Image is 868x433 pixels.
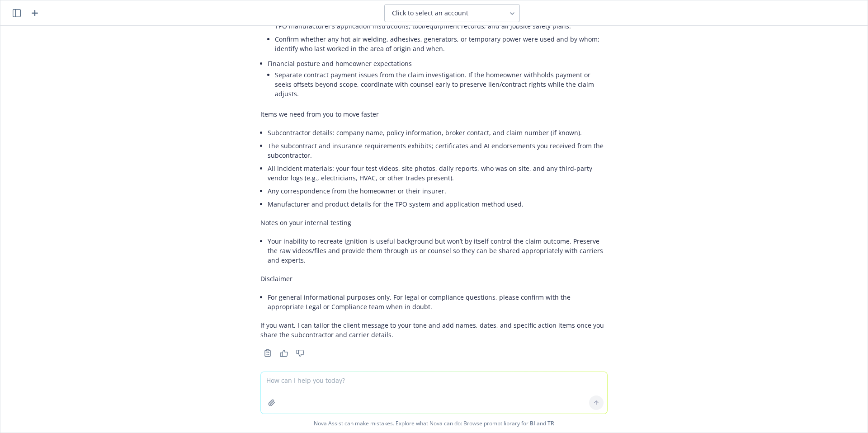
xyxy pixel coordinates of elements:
li: Subcontractor details: company name, policy information, broker contact, and claim number (if kno... [268,126,608,139]
li: Your inability to recreate ignition is useful background but won’t by itself control the claim ou... [268,235,608,267]
li: Confirm whether any hot-air welding, adhesives, generators, or temporary power were used and by w... [275,33,608,55]
p: If you want, I can tailor the client message to your tone and add names, dates, and specific acti... [260,320,608,339]
li: All incident materials: your four test videos, site photos, daily reports, who was on site, and a... [268,162,608,184]
p: Items we need from you to move faster [260,109,608,119]
p: Disclaimer [260,274,608,283]
li: The subcontract and insurance requirements exhibits; certificates and AI endorsements you receive... [268,139,608,162]
a: TR [547,419,554,427]
li: For general informational purposes only. For legal or compliance questions, please confirm with t... [268,291,608,313]
span: Click to select an account [392,9,468,18]
li: Financial posture and homeowner expectations [268,57,608,102]
li: Any correspondence from the homeowner or their insurer. [268,184,608,198]
li: Separate contract payment issues from the claim investigation. If the homeowner withholds payment... [275,68,608,100]
a: BI [530,419,535,427]
p: Notes on your internal testing [260,218,608,227]
svg: Copy to clipboard [264,349,272,357]
li: Manufacturer and product details for the TPO system and application method used. [268,198,608,211]
button: Thumbs down [293,347,307,359]
span: Nova Assist can make mistakes. Explore what Nova can do: Browse prompt library for and [4,414,864,433]
button: Click to select an account [384,4,520,22]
